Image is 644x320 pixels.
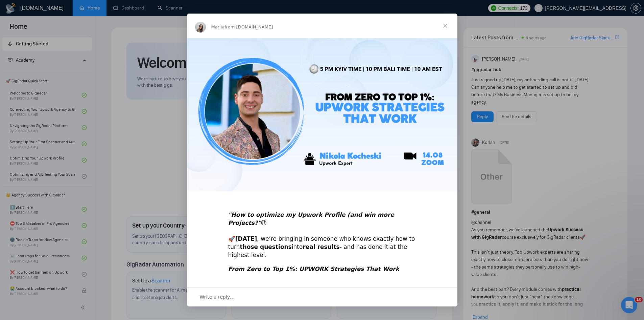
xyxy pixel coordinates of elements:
[195,22,206,33] img: Profile image for Mariia
[255,281,309,288] b: [PERSON_NAME]
[228,211,394,226] b: 😩
[228,211,394,226] i: "How to optimize my Upwork Profile (and win more Projects?"
[433,14,457,38] span: Close
[224,24,273,29] span: from [DOMAIN_NAME]
[228,203,416,259] div: 🚀 , we’re bringing in someone who knows exactly how to turn into - and has done it at the highest...
[303,243,339,250] b: real results
[187,287,457,306] div: Open conversation and reply
[240,243,292,250] b: those questions
[253,281,311,288] i: –
[235,235,257,242] b: [DATE]
[228,265,416,297] div: Speaker: #1 Ranked Upwork Expert, helping agencies & freelancers land jobs with ease.
[228,265,399,272] i: From Zero to Top 1%: UPWORK Strategies That Work
[200,293,235,301] span: Write a reply…
[211,24,225,29] span: Mariia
